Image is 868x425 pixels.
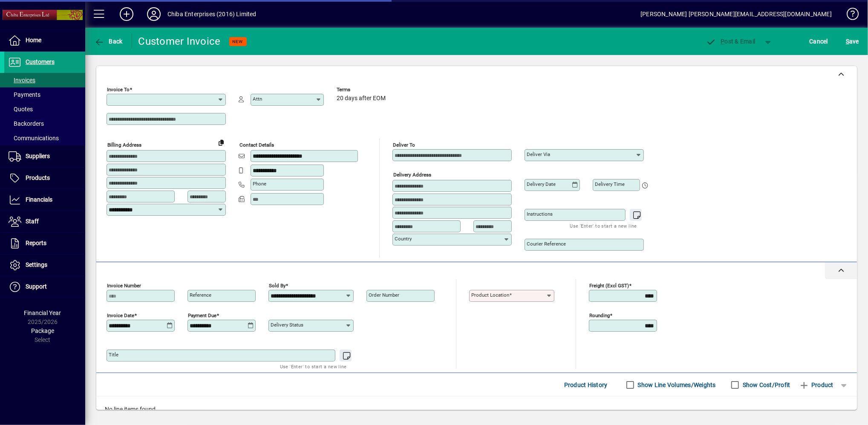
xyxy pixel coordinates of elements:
a: Payments [4,87,85,102]
span: Home [26,37,41,43]
span: Product [799,378,833,392]
a: Backorders [4,116,85,131]
span: Terms [337,87,388,93]
button: Copy to Delivery address [214,136,228,149]
span: 20 days after EOM [337,95,386,102]
mat-label: Sold by [269,283,285,289]
button: Save [844,34,861,49]
mat-label: Courier Reference [527,241,566,247]
label: Show Cost/Profit [741,381,790,389]
div: No line items found [96,396,857,422]
span: Support [26,283,47,290]
span: Backorders [9,120,44,127]
button: Add [113,6,140,22]
span: Back [94,38,123,45]
div: Chiba Enterprises (2016) Limited [167,7,257,21]
span: Product History [564,378,608,392]
label: Show Line Volumes/Weights [636,381,716,389]
mat-hint: Use 'Enter' to start a new line [570,221,637,231]
span: Customers [26,58,55,65]
mat-label: Invoice number [107,283,141,289]
a: Staff [4,211,85,232]
div: [PERSON_NAME] [PERSON_NAME][EMAIL_ADDRESS][DOMAIN_NAME] [640,7,832,21]
mat-label: Order number [369,292,399,298]
span: S [846,38,849,45]
span: Suppliers [26,153,50,159]
mat-label: Rounding [589,312,610,318]
mat-label: Phone [253,181,266,187]
span: Cancel [810,35,828,48]
mat-label: Delivery date [527,181,556,187]
span: Communications [9,135,59,142]
mat-label: Delivery status [271,322,303,328]
span: Settings [26,261,47,268]
mat-label: Instructions [527,211,553,217]
button: Product History [561,377,611,393]
span: ave [846,35,859,48]
mat-label: Delivery time [595,181,625,187]
a: Reports [4,233,85,254]
span: P [721,38,725,45]
mat-label: Invoice To [107,87,130,93]
mat-hint: Use 'Enter' to start a new line [280,361,347,371]
span: Financial Year [24,309,61,316]
span: Package [31,327,54,334]
a: Settings [4,254,85,276]
a: Invoices [4,73,85,87]
button: Profile [140,6,167,22]
mat-label: Deliver To [393,142,415,148]
button: Product [795,377,838,393]
span: Payments [9,91,40,98]
a: Products [4,168,85,189]
mat-label: Reference [190,292,211,298]
span: Reports [26,240,46,246]
span: Staff [26,218,39,225]
a: Knowledge Base [840,2,857,29]
span: NEW [233,39,243,44]
a: Suppliers [4,146,85,167]
mat-label: Freight (excl GST) [589,283,629,289]
a: Support [4,276,85,298]
button: Cancel [807,34,831,49]
mat-label: Payment due [188,312,216,318]
app-page-header-button: Back [85,34,132,49]
span: Quotes [9,106,33,113]
span: Financials [26,196,52,203]
button: Back [92,34,125,49]
span: Invoices [9,77,35,84]
button: Post & Email [702,34,760,49]
a: Home [4,30,85,51]
mat-label: Product location [471,292,509,298]
mat-label: Invoice date [107,312,134,318]
mat-label: Attn [253,96,262,102]
mat-label: Country [395,236,412,242]
span: Products [26,174,50,181]
mat-label: Title [109,352,118,358]
div: Customer Invoice [138,35,221,48]
a: Financials [4,189,85,211]
a: Quotes [4,102,85,116]
span: ost & Email [706,38,756,45]
a: Communications [4,131,85,145]
mat-label: Deliver via [527,151,550,157]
